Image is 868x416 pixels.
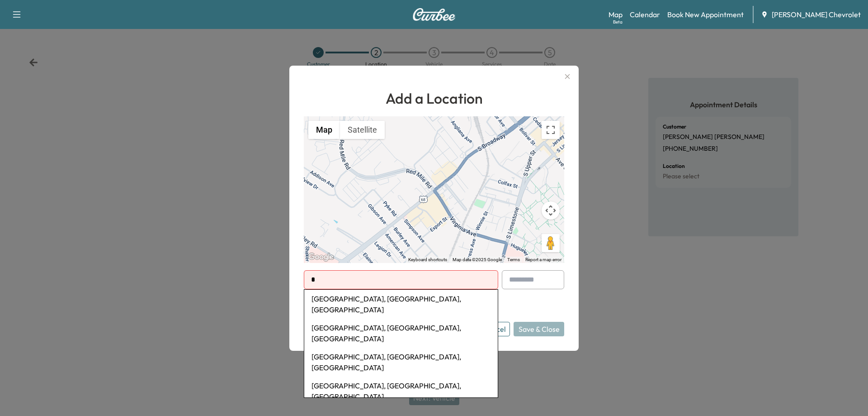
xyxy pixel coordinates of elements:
img: Curbee Logo [412,8,456,21]
li: [GEOGRAPHIC_DATA], [GEOGRAPHIC_DATA], [GEOGRAPHIC_DATA] [304,348,498,377]
a: Open this area in Google Maps (opens a new window) [306,251,336,263]
button: Toggle fullscreen view [542,121,560,139]
a: Book New Appointment [667,9,744,20]
a: Terms (opens in new tab) [507,257,520,262]
button: Drag Pegman onto the map to open Street View [542,234,560,252]
li: [GEOGRAPHIC_DATA], [GEOGRAPHIC_DATA], [GEOGRAPHIC_DATA] [304,319,498,348]
div: Beta [613,19,623,25]
li: [GEOGRAPHIC_DATA], [GEOGRAPHIC_DATA], [GEOGRAPHIC_DATA] [304,377,498,406]
a: MapBeta [609,9,623,20]
a: Report a map error [525,257,561,262]
a: Calendar [630,9,660,20]
button: Keyboard shortcuts [408,257,447,263]
span: Map data ©2025 Google [453,257,502,262]
h1: Add a Location [304,87,564,109]
span: [PERSON_NAME] Chevrolet [772,9,861,20]
button: Show satellite imagery [340,121,385,139]
button: Map camera controls [542,201,560,220]
img: Google [306,251,336,263]
li: [GEOGRAPHIC_DATA], [GEOGRAPHIC_DATA], [GEOGRAPHIC_DATA] [304,290,498,319]
button: Show street map [308,121,340,139]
